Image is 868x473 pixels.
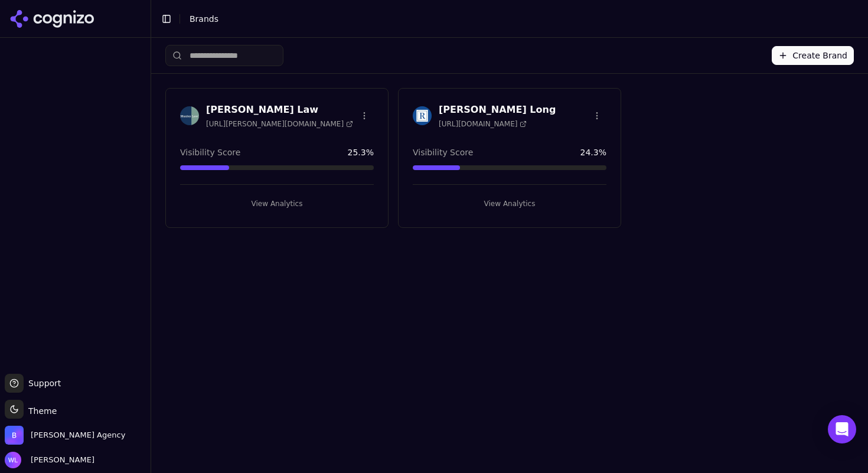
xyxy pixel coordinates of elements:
[180,146,240,158] span: Visibility Score
[190,14,218,24] span: Brands
[26,455,94,465] span: [PERSON_NAME]
[5,426,125,445] button: Open organization switcher
[24,406,57,416] span: Theme
[413,106,432,125] img: Regan Zambri Long
[580,146,606,158] span: 24.3 %
[439,119,527,129] span: [URL][DOMAIN_NAME]
[772,46,854,65] button: Create Brand
[31,430,125,441] span: Bob Agency
[24,377,61,389] span: Support
[828,415,856,443] div: Open Intercom Messenger
[413,146,473,158] span: Visibility Score
[413,194,606,213] button: View Analytics
[180,194,374,213] button: View Analytics
[206,103,353,117] h3: [PERSON_NAME] Law
[439,103,556,117] h3: [PERSON_NAME] Long
[5,452,21,468] img: Wendy Lindars
[180,106,199,125] img: Munley Law
[5,426,24,445] img: Bob Agency
[206,119,353,129] span: [URL][PERSON_NAME][DOMAIN_NAME]
[348,146,374,158] span: 25.3 %
[190,13,835,25] nav: breadcrumb
[5,452,94,468] button: Open user button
